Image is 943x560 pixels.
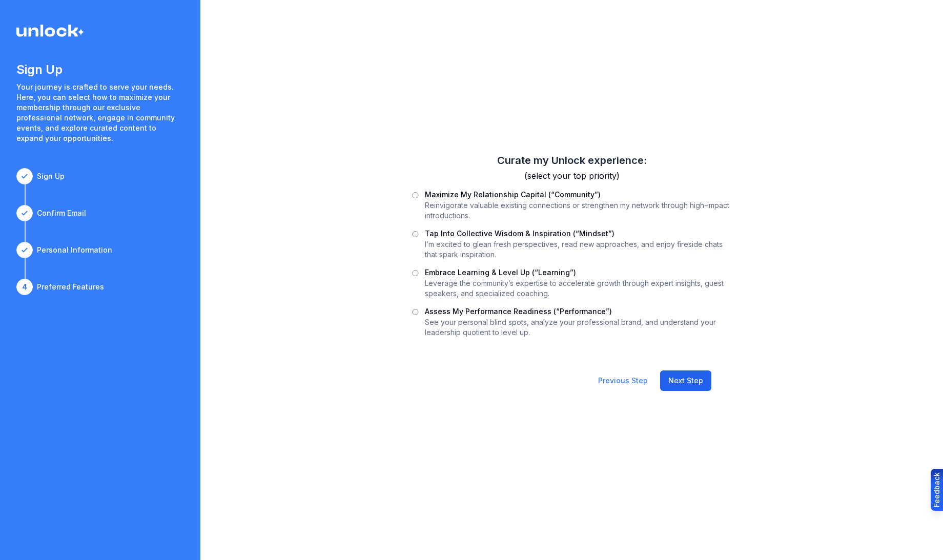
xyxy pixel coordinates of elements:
[425,190,601,199] label: Maximize My Relationship Capital (“Community”)
[37,245,112,255] div: Personal Information
[37,171,65,181] div: Sign Up
[425,278,732,299] p: Leverage the community’s expertise to accelerate growth through expert insights, guest speakers, ...
[425,229,614,238] label: Tap Into Collective Wisdom & Inspiration (“Mindset”)
[425,239,732,260] p: I’m excited to glean fresh perspectives, read new approaches, and enjoy fireside chats that spark...
[37,208,86,218] div: Confirm Email
[425,200,732,221] p: Reinvigorate valuable existing connections or strengthen my network through high-impact introduct...
[16,61,184,78] h1: Sign Up
[590,370,656,391] button: Previous Step
[660,370,711,391] button: Next Step
[932,472,942,507] div: Feedback
[412,153,732,168] h2: Curate my Unlock experience:
[16,82,184,143] p: Your journey is crafted to serve your needs. Here, you can select how to maximize your membership...
[16,279,33,295] div: 4
[425,317,732,338] p: See your personal blind spots, analyze your professional brand, and understand your leadership qu...
[931,469,943,511] button: Provide feedback
[412,170,732,182] h3: (select your top priority)
[16,25,84,37] img: Logo
[37,282,104,292] div: Preferred Features
[425,268,576,277] label: Embrace Learning & Level Up (“Learning”)
[425,307,612,316] label: Assess My Performance Readiness (“Performance”)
